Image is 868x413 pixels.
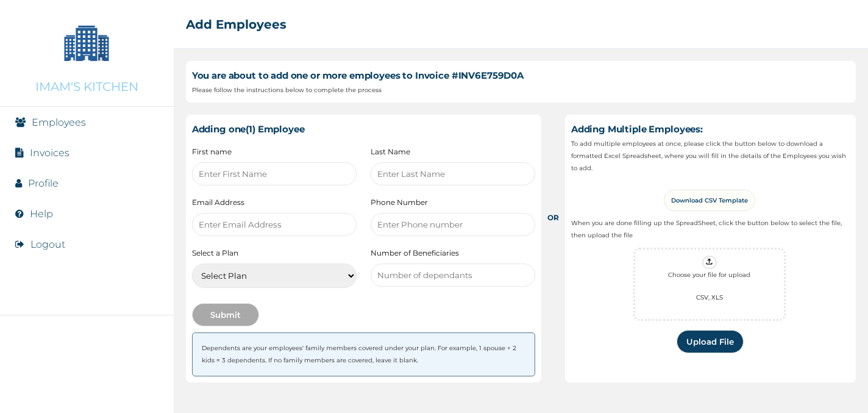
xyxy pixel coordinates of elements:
p: Choose your file for upload [668,269,750,281]
input: Number of dependants [371,264,535,287]
span: CSV, XLS [696,293,723,301]
h3: Adding Multiple Employees: [571,121,850,138]
input: Enter Phone number [371,213,535,236]
a: Invoices [30,147,69,159]
p: IMAM'S KITCHEN [35,79,138,94]
a: Help [30,208,53,220]
img: Company [56,12,117,73]
label: Email Address [192,198,357,207]
h3: You are about to add one or more employees to Invoice # INV6E759D0A [192,67,850,84]
button: Submit [192,303,259,326]
button: Upload File [677,330,744,353]
p: When you are done filling up the SpreadSheet, click the button below to select the file, then upl... [571,217,850,242]
label: First name [192,147,357,156]
a: Download CSV Template [664,190,755,211]
h2: Add Employees [186,17,286,32]
p: To add multiple employees at once, please click the button below to download a formatted Excel Sp... [571,138,850,174]
p: Please follow the instructions below to complete the process [192,84,850,96]
a: Employees [32,117,86,128]
h3: Adding one(1) Employee [192,121,535,138]
label: Select a Plan [192,248,357,257]
label: Last Name [371,147,535,156]
label: Number of Beneficiaries [371,248,535,257]
input: Enter First Name [192,162,357,185]
label: Phone Number [371,198,535,207]
input: Enter Email Address [192,213,357,236]
img: RelianceHMO's Logo [12,382,162,401]
button: Logout [30,239,65,250]
p: OR [547,212,559,224]
a: Profile [28,178,59,189]
input: Enter Last Name [371,162,535,185]
p: Dependents are your employees' family members covered under your plan. For example, 1 spouse + 2 ... [202,342,525,367]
